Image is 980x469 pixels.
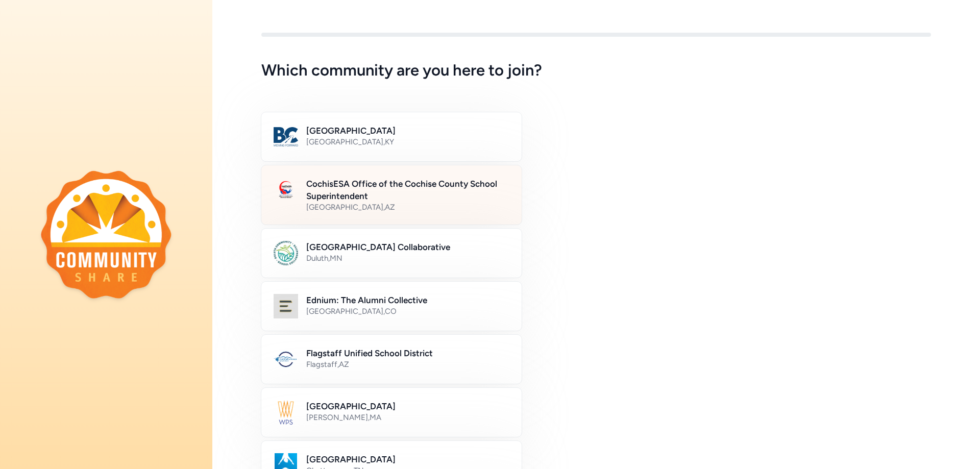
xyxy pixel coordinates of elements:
[306,125,509,137] h2: [GEOGRAPHIC_DATA]
[306,453,509,465] h2: [GEOGRAPHIC_DATA]
[306,137,509,147] div: [GEOGRAPHIC_DATA] , KY
[274,347,298,372] img: Logo
[306,359,509,369] div: Flagstaff , AZ
[274,400,298,425] img: Logo
[261,61,931,80] h5: Which community are you here to join?
[274,178,298,202] img: Logo
[306,347,509,359] h2: Flagstaff Unified School District
[306,400,509,412] h2: [GEOGRAPHIC_DATA]
[306,178,509,202] h2: CochisESA Office of the Cochise County School Superintendent
[41,170,171,298] img: logo
[306,241,509,253] h2: [GEOGRAPHIC_DATA] Collaborative
[306,294,509,306] h2: Ednium: The Alumni Collective
[274,294,298,318] img: Logo
[306,253,509,263] div: Duluth , MN
[306,306,509,316] div: [GEOGRAPHIC_DATA] , CO
[274,125,298,149] img: Logo
[274,241,298,265] img: Logo
[306,412,509,423] div: [PERSON_NAME] , MA
[306,202,509,212] div: [GEOGRAPHIC_DATA] , AZ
